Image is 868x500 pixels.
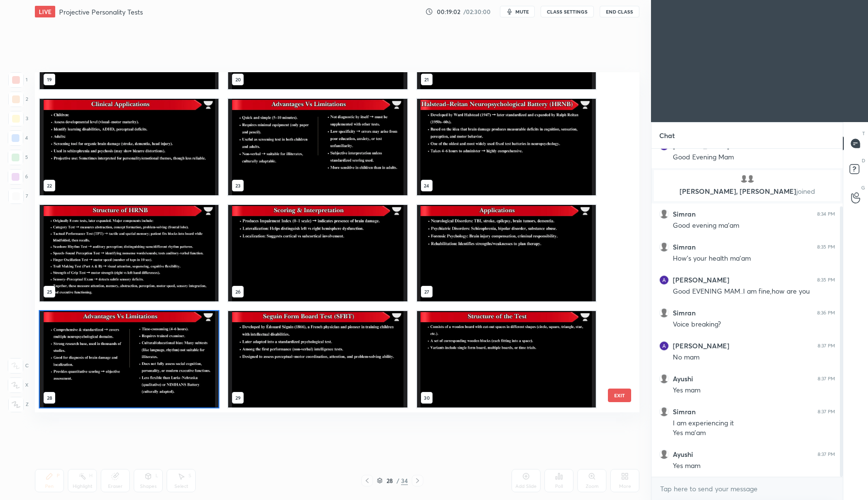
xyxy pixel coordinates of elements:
img: default.png [659,308,669,318]
div: Good Evening Mam [673,153,835,162]
img: 17568251085FTXCJ.pdf [40,311,218,407]
button: CLASS SETTINGS [541,6,594,17]
div: 5 [8,150,28,165]
div: / [396,478,399,484]
h6: Ayushi [673,450,693,459]
div: 34 [401,476,408,485]
h6: Simran [673,309,696,317]
div: 6 [8,169,28,185]
div: 8:37 PM [818,409,835,415]
p: D [862,157,865,164]
div: LIVE [35,6,55,17]
div: Good evening ma'am [673,221,835,231]
img: default.png [659,374,669,384]
div: grid [651,149,843,477]
div: No mam [673,353,835,362]
img: 17568251085FTXCJ.pdf [228,311,407,407]
div: 2 [8,92,28,107]
img: default.png [659,450,669,459]
div: Yes mam [673,461,835,471]
div: 8:35 PM [817,277,835,283]
div: X [8,377,29,393]
h6: Simran [673,210,696,219]
div: 28 [385,478,394,484]
button: mute [500,6,535,17]
img: default.png [659,407,669,417]
span: joined [796,187,815,196]
img: default.png [659,242,669,252]
div: How's your health ma'am [673,254,835,264]
img: 17568251085FTXCJ.pdf [228,99,407,195]
div: 8:34 PM [817,211,835,217]
img: 17568251085FTXCJ.pdf [417,99,596,195]
span: mute [515,8,529,15]
h6: Ayushi [673,375,693,383]
p: Chat [651,123,682,148]
img: 17568251085FTXCJ.pdf [228,205,407,301]
img: default.png [659,209,669,219]
div: 7 [8,188,28,204]
p: T [862,130,865,137]
button: EXIT [608,389,631,402]
div: 4 [8,130,28,146]
div: Yes mam [673,386,835,395]
img: default.png [746,174,756,184]
p: [PERSON_NAME], [PERSON_NAME] [660,187,835,195]
h4: ⁠Projective Personality Tests [59,7,143,16]
p: G [861,184,865,191]
div: grid [35,72,622,412]
img: 17568251085FTXCJ.pdf [40,99,218,195]
img: 17568251085FTXCJ.pdf [417,205,596,301]
div: 1 [8,72,28,88]
div: Voice breaking? [673,320,835,329]
div: 3 [8,111,28,126]
div: 8:37 PM [818,376,835,382]
img: 17568251085FTXCJ.pdf [40,205,218,301]
div: I am experiencing it [673,419,835,428]
button: End Class [600,6,639,17]
h6: [PERSON_NAME] [673,276,729,284]
div: Z [8,397,29,412]
h6: [PERSON_NAME] [673,342,729,350]
h6: Simran [673,243,696,251]
div: C [8,358,29,374]
div: 8:37 PM [818,343,835,349]
div: Good EVENING MAM..I am fine,how are you [673,287,835,297]
div: Yes ma'am [673,428,835,438]
div: 8:35 PM [817,244,835,250]
h6: Simran [673,407,696,416]
img: 17568251085FTXCJ.pdf [417,311,596,407]
div: 8:37 PM [818,452,835,457]
img: default.png [739,174,749,184]
img: 916aadb5705e4413918ad49cf3bbc1cb.30384380_3 [659,275,669,285]
img: 916aadb5705e4413918ad49cf3bbc1cb.30384380_3 [659,341,669,351]
div: 8:36 PM [817,310,835,316]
